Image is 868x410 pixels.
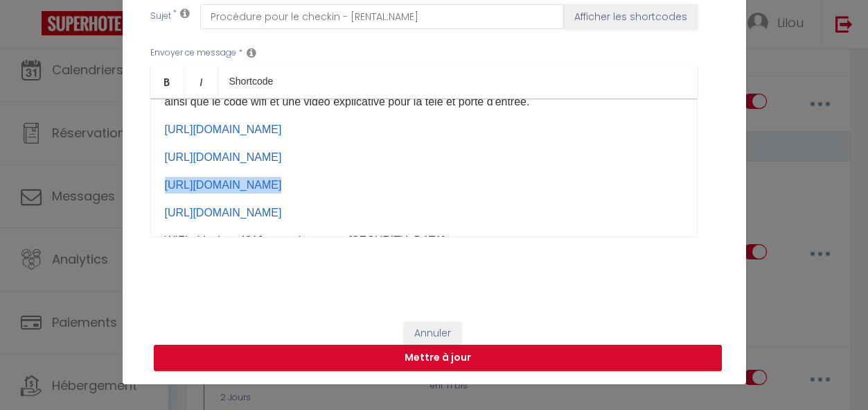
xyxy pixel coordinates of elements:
[564,4,698,29] button: Afficher les shortcodes
[165,177,683,194] p: ​
[165,207,282,219] a: [URL][DOMAIN_NAME]
[154,345,722,371] button: Mettre à jour
[150,46,236,60] label: Envoyer ce message
[165,205,683,221] p: ​​
[247,47,256,58] i: Message
[165,179,282,191] a: [URL][DOMAIN_NAME]
[165,123,282,135] a: [URL][DOMAIN_NAME]
[184,65,218,98] a: Italic
[165,232,683,249] p: WIFI : Livebox-4310​ mot de passe : [SECURITY_DATA]​​
[180,8,190,19] i: Subject
[404,322,461,345] button: Annuler
[218,65,285,98] a: Shortcode
[165,151,282,163] a: [URL][DOMAIN_NAME]
[150,10,171,24] label: Sujet
[150,65,184,98] a: Bold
